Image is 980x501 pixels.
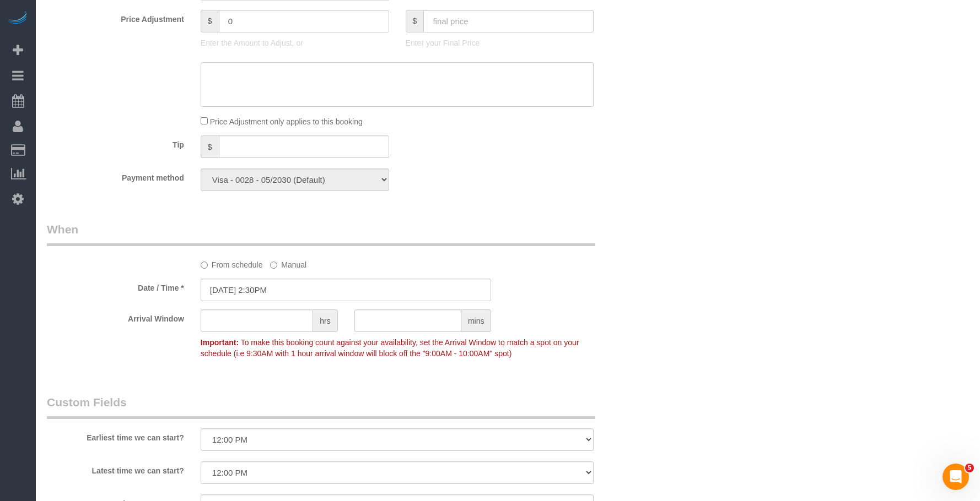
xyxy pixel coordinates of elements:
label: Latest time we can start? [39,461,192,476]
input: Manual [270,262,277,269]
label: Date / Time * [39,279,192,293]
label: Earliest time we can start? [39,428,192,443]
label: Tip [39,135,192,150]
legend: Custom Fields [47,394,595,419]
span: Price Adjustment only applies to this booking [210,117,363,126]
span: $ [406,10,424,32]
span: $ [201,10,219,32]
label: Payment method [39,168,192,183]
input: final price [423,10,594,32]
input: MM/DD/YYYY HH:MM [201,279,492,301]
strong: Important: [201,338,239,347]
label: Arrival Window [39,309,192,324]
input: From schedule [201,262,208,269]
img: Automaid Logo [7,11,29,26]
span: hrs [313,309,337,332]
p: Enter the Amount to Adjust, or [201,37,389,48]
iframe: Intercom live chat [943,464,969,490]
p: Enter your Final Price [406,37,594,48]
label: Manual [270,255,306,270]
legend: When [47,221,595,246]
label: From schedule [201,255,263,270]
span: To make this booking count against your availability, set the Arrival Window to match a spot on y... [201,338,579,358]
span: $ [201,135,219,158]
label: Price Adjustment [39,10,192,25]
span: 5 [965,464,974,472]
span: mins [461,309,492,332]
